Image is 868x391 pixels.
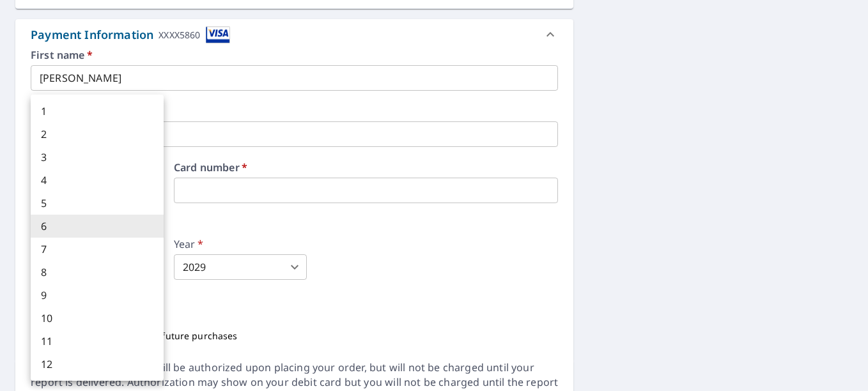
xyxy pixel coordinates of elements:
li: 11 [31,330,164,353]
li: 4 [31,169,164,192]
li: 10 [31,307,164,330]
li: 1 [31,100,164,123]
li: 2 [31,123,164,146]
li: 9 [31,284,164,307]
li: 5 [31,192,164,215]
li: 3 [31,146,164,169]
li: 7 [31,238,164,261]
li: 6 [31,215,164,238]
li: 12 [31,353,164,376]
li: 8 [31,261,164,284]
